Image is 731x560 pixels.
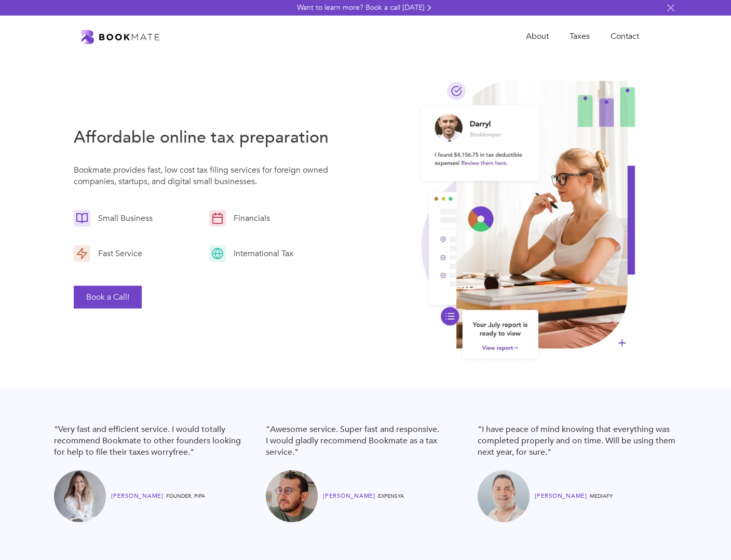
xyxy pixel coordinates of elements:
[516,26,559,47] a: About
[111,490,166,502] div: [PERSON_NAME]
[166,490,205,502] div: FOUNDER, PIPA
[74,286,142,309] button: Book a Call!
[226,248,296,259] div: International Tax
[226,213,273,224] div: Financials
[74,126,336,149] h3: Affordable online tax preparation
[297,3,425,13] div: Want to learn more? Book a call [DATE]
[600,26,649,47] a: Contact
[378,490,404,502] div: Expensya
[82,29,159,45] a: home
[323,490,378,502] div: [PERSON_NAME]
[54,424,253,522] a: "Very fast and efficient service. I would totally recommend Bookmate to other founders looking fo...
[90,248,145,259] div: Fast Service
[478,424,677,522] a: "I have peace of mind knowing that everything was completed properly and on time. Will be using t...
[266,424,465,522] a: "Awesome service. Super fast and responsive. I would gladly recommend Bookmate as a tax service."...
[297,3,434,13] a: Want to learn more? Book a call [DATE]
[74,164,336,192] p: Bookmate provides fast, low cost tax filing services for foreign owned companies, startups, and d...
[535,490,590,502] div: [PERSON_NAME]
[559,26,600,47] a: Taxes
[90,213,155,224] div: Small Business
[266,424,465,458] blockquote: "Awesome service. Super fast and responsive. I would gladly recommend Bookmate as a tax service."
[54,424,253,458] blockquote: "Very fast and efficient service. I would totally recommend Bookmate to other founders looking fo...
[478,424,677,458] blockquote: "I have peace of mind knowing that everything was completed properly and on time. Will be using t...
[590,490,613,502] div: MediaFy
